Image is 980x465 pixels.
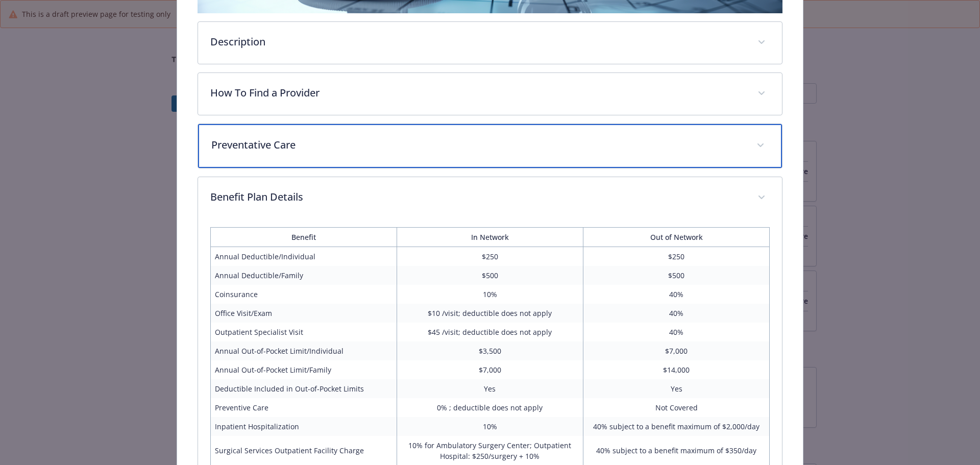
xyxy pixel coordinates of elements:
td: Deductible Included in Out-of-Pocket Limits [210,379,397,398]
div: Preventative Care [198,124,782,168]
td: Inpatient Hospitalization [210,417,397,436]
th: Benefit [210,227,397,247]
td: $3,500 [397,341,583,360]
td: $500 [397,266,583,285]
td: Annual Out-of-Pocket Limit/Family [210,360,397,379]
td: $45 /visit; deductible does not apply [397,323,583,341]
p: Benefit Plan Details [210,189,746,205]
th: Out of Network [583,227,770,247]
td: 40% [583,323,770,341]
td: $14,000 [583,360,770,379]
td: $250 [583,247,770,266]
td: $10 /visit; deductible does not apply [397,304,583,323]
div: Benefit Plan Details [198,177,782,219]
td: Yes [397,379,583,398]
td: 10% [397,417,583,436]
td: Coinsurance [210,285,397,304]
td: 40% [583,304,770,323]
p: How To Find a Provider [210,85,746,101]
td: Not Covered [583,398,770,417]
td: $7,000 [397,360,583,379]
td: Preventive Care [210,398,397,417]
p: Description [210,34,746,50]
td: Annual Deductible/Individual [210,247,397,266]
td: 10% [397,285,583,304]
td: Yes [583,379,770,398]
th: In Network [397,227,583,247]
td: Outpatient Specialist Visit [210,323,397,341]
div: Description [198,22,782,64]
td: $7,000 [583,341,770,360]
div: How To Find a Provider [198,73,782,115]
td: $250 [397,247,583,266]
td: 40% subject to a benefit maximum of $2,000/day [583,417,770,436]
td: 0% ; deductible does not apply [397,398,583,417]
p: Preventative Care [211,137,745,153]
td: Annual Out-of-Pocket Limit/Individual [210,341,397,360]
td: $500 [583,266,770,285]
td: 40% [583,285,770,304]
td: Annual Deductible/Family [210,266,397,285]
td: Office Visit/Exam [210,304,397,323]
